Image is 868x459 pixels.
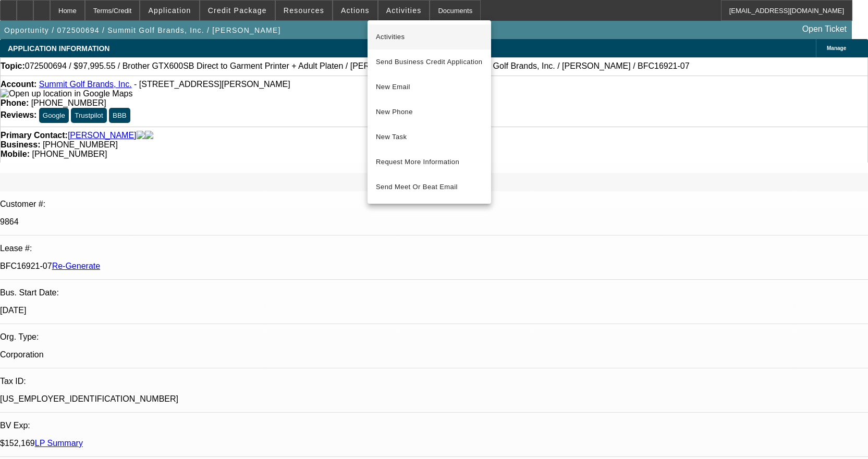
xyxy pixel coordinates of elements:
[376,31,483,43] span: Activities
[376,156,483,168] span: Request More Information
[376,56,483,68] span: Send Business Credit Application
[376,131,483,143] span: New Task
[376,81,483,93] span: New Email
[376,106,483,118] span: New Phone
[376,181,483,193] span: Send Meet Or Beat Email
